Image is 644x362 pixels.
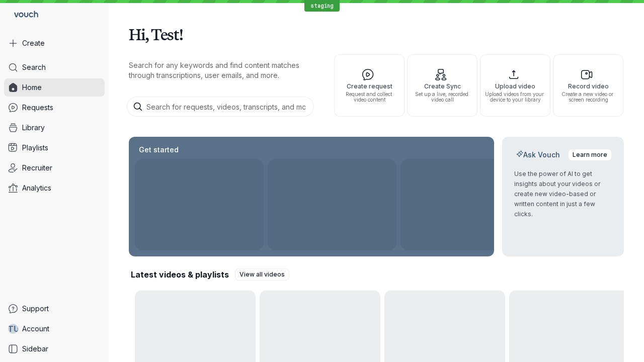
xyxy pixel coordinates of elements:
span: Playlists [22,143,48,153]
span: View all videos [239,269,285,280]
a: Playlists [4,139,105,157]
a: Go to homepage [4,4,42,26]
span: Set up a live, recorded video call [412,92,473,103]
span: Record video [557,83,619,89]
span: Create a new video or screen recording [557,92,619,103]
span: Learn more [573,150,607,160]
a: Recruiter [4,159,105,177]
span: Support [22,304,49,314]
a: Search [4,58,105,76]
h2: Latest videos & playlists [131,269,229,280]
span: Account [22,324,49,334]
h2: Ask Vouch [514,150,562,160]
span: Request and collect video content [339,92,400,103]
span: T [8,324,14,334]
p: Use the power of AI to get insights about your videos or create new video-based or written conten... [514,169,612,219]
span: Requests [22,103,53,113]
span: Create Sync [412,83,473,89]
span: U [14,324,19,334]
a: Support [4,300,105,318]
h2: Get started [137,145,181,155]
span: Recruiter [22,163,52,173]
a: Library [4,119,105,137]
span: Analytics [22,183,51,193]
span: Upload videos from your device to your library [485,92,546,103]
a: Requests [4,99,105,117]
button: Create [4,34,105,52]
a: Home [4,78,105,97]
h1: Hi, Test! [129,20,624,48]
a: Sidebar [4,340,105,358]
a: Analytics [4,179,105,197]
span: Sidebar [22,344,48,354]
button: Create SyncSet up a live, recorded video call [407,54,477,117]
a: Learn more [568,149,612,161]
a: View all videos [235,268,289,281]
span: Create [22,38,45,48]
button: Record videoCreate a new video or screen recording [553,54,623,117]
span: Home [22,82,42,93]
span: Upload video [485,83,546,89]
input: Search for requests, videos, transcripts, and more... [127,97,314,117]
span: Search [22,62,46,72]
p: Search for any keywords and find content matches through transcriptions, user emails, and more. [129,60,316,80]
button: Create requestRequest and collect video content [334,54,405,117]
span: Library [22,123,45,133]
a: TUAccount [4,320,105,338]
button: Upload videoUpload videos from your device to your library [480,54,550,117]
span: Create request [339,83,400,89]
